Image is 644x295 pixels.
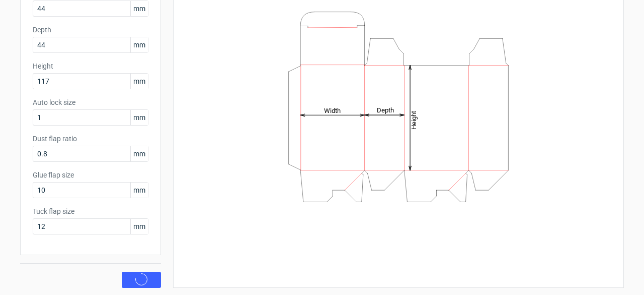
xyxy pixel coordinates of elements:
label: Glue flap size [33,170,148,180]
label: Depth [33,25,148,35]
tspan: Width [324,106,341,114]
span: mm [130,1,148,16]
label: Height [33,61,148,71]
span: mm [130,146,148,161]
span: mm [130,219,148,234]
span: mm [130,74,148,89]
label: Dust flap ratio [33,134,148,144]
span: mm [130,183,148,198]
label: Auto lock size [33,97,148,107]
tspan: Depth [377,106,394,114]
span: mm [130,37,148,52]
span: mm [130,110,148,125]
tspan: Height [410,110,418,129]
label: Tuck flap size [33,206,148,216]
